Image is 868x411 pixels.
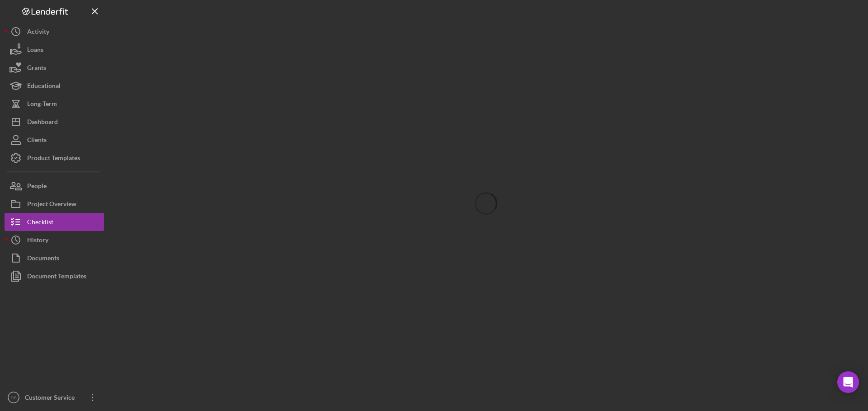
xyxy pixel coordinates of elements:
div: Customer Service [23,388,81,409]
div: Loans [27,41,43,61]
button: Documents [5,249,104,267]
button: People [5,177,104,195]
button: Grants [5,59,104,77]
button: Checklist [5,213,104,231]
button: Dashboard [5,113,104,131]
button: Educational [5,77,104,95]
div: Checklist [27,213,53,233]
button: Project Overview [5,195,104,213]
button: Loans [5,41,104,59]
div: Grants [27,59,46,79]
button: History [5,231,104,249]
div: History [27,231,48,251]
button: Clients [5,131,104,149]
text: CS [10,395,16,400]
div: Open Intercom Messenger [837,371,859,393]
div: Product Templates [27,149,80,169]
div: Document Templates [27,267,86,287]
div: Project Overview [27,195,76,215]
div: Educational [27,77,61,97]
button: Product Templates [5,149,104,167]
div: Dashboard [27,113,58,133]
div: Documents [27,249,59,269]
div: Long-Term [27,95,57,115]
button: Long-Term [5,95,104,113]
button: CSCustomer Service [5,388,104,406]
div: People [27,177,47,197]
div: Clients [27,131,47,151]
button: Document Templates [5,267,104,285]
div: Activity [27,23,49,43]
button: Activity [5,23,104,41]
